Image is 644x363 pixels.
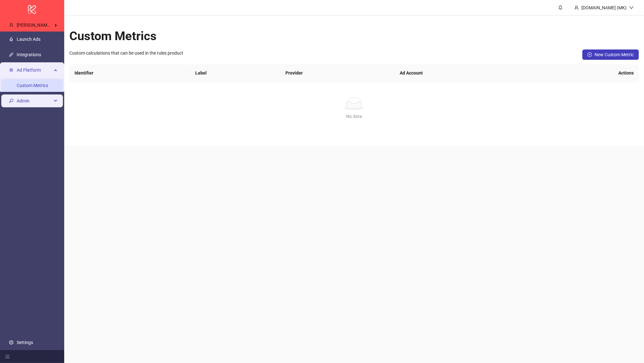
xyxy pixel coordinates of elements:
th: Ad Account [395,64,533,82]
span: number [9,68,13,72]
span: New Custom Metric [595,52,634,57]
a: Custom Metrics [17,83,48,88]
a: Integrations [17,52,41,57]
div: Custom calculations that can be used in the rules product [69,49,183,57]
th: Actions [533,64,639,82]
div: [DOMAIN_NAME] (MK) [579,4,629,11]
span: user [574,5,579,10]
span: user [9,23,13,27]
span: menu-fold [5,354,10,359]
th: Identifier [69,64,190,82]
a: Settings [17,340,33,345]
a: Launch Ads [17,37,40,42]
span: Ad Platform [17,64,52,76]
button: New Custom Metric [582,49,639,60]
span: plus-circle [587,52,592,57]
span: key [9,99,13,103]
h1: Custom Metrics [69,29,639,43]
th: Label [190,64,280,82]
span: bell [558,5,563,10]
span: down [629,5,634,10]
div: No data [77,113,631,120]
span: Admin [17,94,52,107]
th: Provider [280,64,395,82]
span: [PERSON_NAME] Kitchn [17,22,65,28]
